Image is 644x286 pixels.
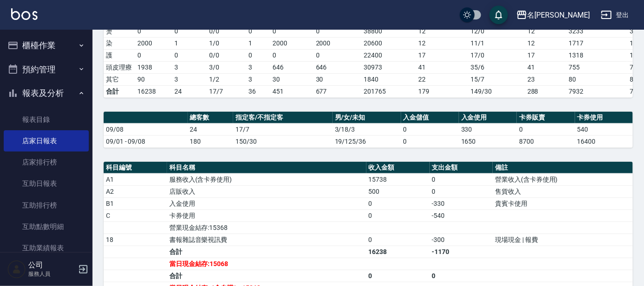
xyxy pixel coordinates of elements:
[4,109,89,130] a: 報表目錄
[4,81,89,105] button: 報表及分析
[167,258,366,270] td: 當日現金結存:15068
[333,135,401,147] td: 19/125/36
[459,112,517,124] th: 入金使用
[525,49,567,61] td: 17
[246,37,270,49] td: 1
[366,210,430,222] td: 0
[468,37,525,49] td: 11 / 1
[4,237,89,259] a: 互助業績報表
[104,197,167,210] td: B1
[493,162,633,174] th: 備註
[270,49,314,61] td: 0
[270,85,314,97] td: 451
[314,49,362,61] td: 0
[270,37,314,49] td: 2000
[567,85,628,97] td: 7932
[104,61,135,73] td: 頭皮理療
[207,25,246,37] td: 0 / 0
[525,85,567,97] td: 288
[4,195,89,216] a: 互助排行榜
[459,135,517,147] td: 1650
[28,261,75,270] h5: 公司
[167,197,366,210] td: 入金使用
[567,25,628,37] td: 3233
[333,123,401,135] td: 3/18/3
[366,173,430,185] td: 15738
[366,197,430,210] td: 0
[233,135,332,147] td: 150/30
[167,162,366,174] th: 科目名稱
[401,112,459,124] th: 入金儲值
[468,61,525,73] td: 35 / 6
[361,25,416,37] td: 38800
[314,37,362,49] td: 2000
[270,25,314,37] td: 0
[416,85,469,97] td: 179
[366,270,430,282] td: 0
[430,173,493,185] td: 0
[104,85,135,97] td: 合計
[517,112,575,124] th: 卡券販賣
[188,112,234,124] th: 總客數
[567,37,628,49] td: 1717
[4,216,89,237] a: 互助點數明細
[527,9,590,21] div: 名[PERSON_NAME]
[575,112,633,124] th: 卡券使用
[493,234,633,246] td: 現場現金 | 報費
[167,222,366,234] td: 營業現金結存:15368
[517,135,575,147] td: 8700
[104,234,167,246] td: 18
[361,85,416,97] td: 201765
[207,49,246,61] td: 0 / 0
[416,73,469,85] td: 22
[104,123,188,135] td: 09/08
[361,49,416,61] td: 22400
[401,123,459,135] td: 0
[167,173,366,185] td: 服務收入(含卡券使用)
[416,37,469,49] td: 12
[172,37,207,49] td: 1
[28,270,75,278] p: 服務人員
[207,37,246,49] td: 1 / 0
[167,210,366,222] td: 卡券使用
[104,210,167,222] td: C
[207,85,246,97] td: 17/7
[233,123,332,135] td: 17/7
[314,73,362,85] td: 30
[314,85,362,97] td: 677
[416,25,469,37] td: 12
[167,234,366,246] td: 書報雜誌音樂視訊費
[361,73,416,85] td: 1840
[188,123,234,135] td: 24
[11,8,37,20] img: Logo
[575,135,633,147] td: 16400
[135,73,172,85] td: 90
[246,85,270,97] td: 36
[4,33,89,57] button: 櫃檯作業
[430,185,493,197] td: 0
[104,37,135,49] td: 染
[401,135,459,147] td: 0
[270,73,314,85] td: 30
[468,49,525,61] td: 17 / 0
[366,162,430,174] th: 收入金額
[207,61,246,73] td: 3 / 0
[468,73,525,85] td: 15 / 7
[366,234,430,246] td: 0
[567,73,628,85] td: 80
[4,130,89,152] a: 店家日報表
[489,6,508,24] button: save
[575,123,633,135] td: 540
[468,25,525,37] td: 12 / 0
[4,57,89,82] button: 預約管理
[567,61,628,73] td: 755
[4,152,89,173] a: 店家排行榜
[314,25,362,37] td: 0
[172,85,207,97] td: 24
[104,135,188,147] td: 09/01 - 09/08
[207,73,246,85] td: 1 / 2
[167,185,366,197] td: 店販收入
[135,37,172,49] td: 2000
[513,6,594,25] button: 名[PERSON_NAME]
[172,49,207,61] td: 0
